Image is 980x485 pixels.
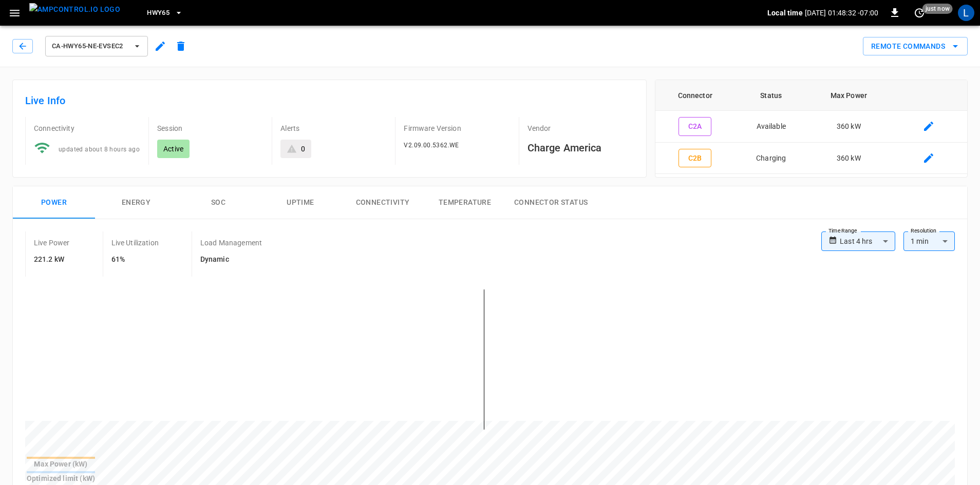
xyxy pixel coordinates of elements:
div: Last 4 hrs [840,231,895,251]
div: remote commands options [863,37,968,56]
button: Power [13,186,95,219]
button: Connector Status [506,186,596,219]
p: Local time [767,8,803,18]
button: HWY65 [143,3,187,23]
button: SOC [177,186,259,219]
p: Session [157,123,263,133]
button: Uptime [259,186,342,219]
table: connector table [655,80,967,174]
span: just now [922,4,953,14]
button: Connectivity [342,186,424,219]
div: 0 [301,144,305,154]
button: Temperature [424,186,506,219]
h6: Dynamic [200,254,262,265]
p: Firmware Version [404,123,510,133]
p: Alerts [280,123,387,133]
label: Resolution [911,227,936,235]
th: Connector [655,80,735,111]
p: Load Management [200,238,262,248]
button: C2A [679,117,711,136]
button: ca-hwy65-ne-evseC2 [45,36,148,56]
button: set refresh interval [911,5,928,21]
p: Live Utilization [111,238,159,248]
span: ca-hwy65-ne-evseC2 [52,41,128,52]
h6: 221.2 kW [34,254,70,265]
p: Vendor [527,123,634,133]
span: HWY65 [147,7,169,19]
button: Remote Commands [863,37,968,56]
img: ampcontrol.io logo [29,3,120,16]
button: Energy [95,186,177,219]
h6: Live Info [25,92,634,109]
td: Charging [735,143,807,174]
div: 1 min [903,231,955,251]
td: Available [735,111,807,143]
div: profile-icon [958,5,974,21]
td: 360 kW [807,111,890,143]
span: V2.09.00.5362.WE [404,142,459,149]
p: [DATE] 01:48:32 -07:00 [805,8,878,18]
p: Active [163,144,183,154]
p: Live Power [34,238,70,248]
th: Status [735,80,807,111]
p: Connectivity [34,123,140,133]
label: Time Range [828,227,857,235]
span: updated about 8 hours ago [59,146,140,153]
h6: Charge America [527,140,634,156]
td: 360 kW [807,143,890,174]
button: C2B [679,149,711,168]
th: Max Power [807,80,890,111]
h6: 61% [111,254,159,265]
